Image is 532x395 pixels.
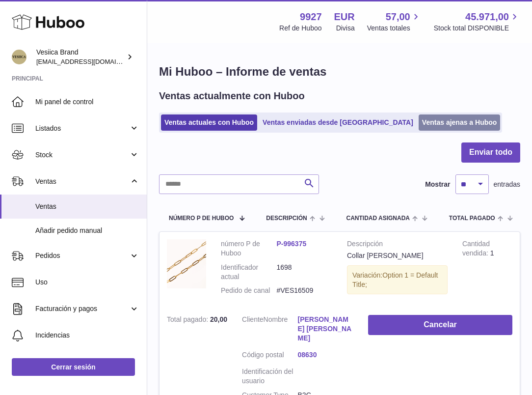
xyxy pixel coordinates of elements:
img: IMG_5075_db7c22d4-e1d7-4fc8-bfcc-58a661009acd.jpg [167,239,206,288]
button: Cancelar [368,315,512,335]
span: [EMAIL_ADDRESS][DOMAIN_NAME] [36,57,144,65]
strong: EUR [334,10,355,24]
a: P-996375 [277,240,307,248]
a: Ventas ajenas a Huboo [419,114,501,131]
div: Collar [PERSON_NAME] [347,251,448,260]
a: Ventas enviadas desde [GEOGRAPHIC_DATA] [259,114,417,131]
h1: Mi Huboo – Informe de ventas [159,64,520,80]
a: 57,00 Ventas totales [367,10,422,33]
span: Stock [35,150,129,160]
div: Ref de Huboo [279,24,321,33]
a: Ventas actuales con Huboo [161,114,257,131]
dt: Identificador actual [221,263,277,282]
a: [PERSON_NAME] [PERSON_NAME] [298,315,354,343]
div: Variación: [347,265,448,295]
span: Cliente [242,315,264,323]
span: Option 1 = Default Title; [352,271,438,288]
span: número P de Huboo [169,215,234,222]
span: Pedidos [35,251,129,260]
span: Ventas [35,202,139,211]
dd: 1698 [277,263,333,282]
div: Divisa [336,24,355,33]
strong: Descripción [347,239,448,251]
span: Ventas totales [367,24,422,33]
strong: Cantidad vendida [462,240,490,259]
span: 57,00 [386,10,410,24]
span: Ventas [35,177,129,186]
dt: Pedido de canal [221,286,277,295]
a: 08630 [298,350,354,360]
span: 45.971,00 [465,10,509,24]
span: Mi panel de control [35,97,139,107]
span: Uso [35,278,139,287]
span: Incidencias [35,331,139,340]
strong: 9927 [300,10,322,24]
strong: Total pagado [167,315,210,326]
span: entradas [494,180,520,189]
dd: #VES16509 [277,286,333,295]
td: 1 [455,232,520,308]
span: Añadir pedido manual [35,226,139,235]
a: Cerrar sesión [12,358,135,376]
label: Mostrar [425,180,450,189]
dt: Código postal [242,350,298,362]
span: 20,00 [210,315,227,323]
button: Enviar todo [461,142,520,163]
dt: Identificación del usuario [242,367,298,386]
span: Facturación y pagos [35,304,129,313]
div: Vesiica Brand [36,48,125,66]
span: Descripción [266,215,307,222]
h2: Ventas actualmente con Huboo [159,89,305,103]
span: Cantidad ASIGNADA [346,215,410,222]
span: Listados [35,124,129,133]
span: Stock total DISPONIBLE [434,24,520,33]
dt: Nombre [242,315,298,345]
img: logistic@vesiica.com [12,50,27,64]
a: 45.971,00 Stock total DISPONIBLE [434,10,520,33]
dt: número P de Huboo [221,239,277,258]
span: Total pagado [449,215,495,222]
